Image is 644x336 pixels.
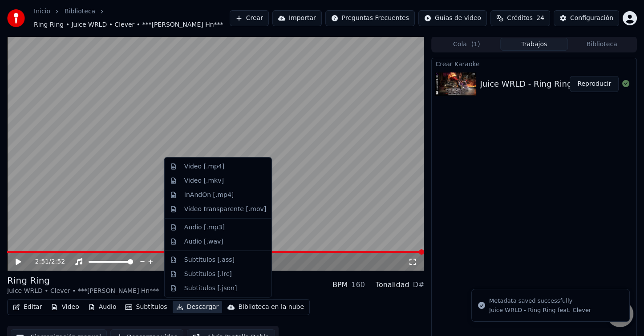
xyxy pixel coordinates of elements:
[65,7,95,16] a: Biblioteca
[34,7,230,29] nav: breadcrumb
[184,284,237,292] div: Subtítulos [.json]
[489,306,591,314] div: Juice WRLD - Ring Ring feat. Clever
[34,7,50,16] a: Inicio
[433,38,500,51] button: Cola
[184,204,266,213] div: Video transparente [.mov]
[173,301,223,313] button: Descargar
[471,40,480,49] span: ( 1 )
[35,257,57,266] div: /
[351,280,365,290] div: 160
[230,10,269,26] button: Crear
[376,280,409,290] div: Tonalidad
[7,287,159,296] div: Juice WRLD • Clever • ***[PERSON_NAME] Hn***
[34,20,223,29] span: Ring Ring • Juice WRLD • Clever • ***[PERSON_NAME] Hn***
[184,237,223,246] div: Audio [.wav]
[325,10,415,26] button: Preguntas Frecuentes
[9,301,45,313] button: Editar
[432,58,636,69] div: Crear Karaoke
[35,257,49,266] span: 2:51
[554,10,619,26] button: Configuración
[507,14,533,23] span: Créditos
[184,223,225,232] div: Audio [.mp3]
[480,78,621,90] div: Juice WRLD - Ring Ring feat. Clever
[490,10,550,26] button: Créditos24
[489,296,591,305] div: Metadata saved successfully
[238,303,304,312] div: Biblioteca en la nube
[570,14,613,23] div: Configuración
[536,14,544,23] span: 24
[568,38,636,51] button: Biblioteca
[413,280,425,290] div: D#
[272,10,322,26] button: Importar
[122,301,170,313] button: Subtítulos
[184,162,224,171] div: Video [.mp4]
[7,274,159,287] div: Ring Ring
[184,255,235,264] div: Subtítulos [.ass]
[184,176,224,185] div: Video [.mkv]
[570,76,619,92] button: Reproducir
[85,301,120,313] button: Audio
[184,190,234,199] div: InAndOn [.mp4]
[418,10,487,26] button: Guías de video
[500,38,568,51] button: Trabajos
[7,9,25,27] img: youka
[332,280,348,290] div: BPM
[47,301,82,313] button: Video
[51,257,65,266] span: 2:52
[184,269,232,278] div: Subtítulos [.lrc]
